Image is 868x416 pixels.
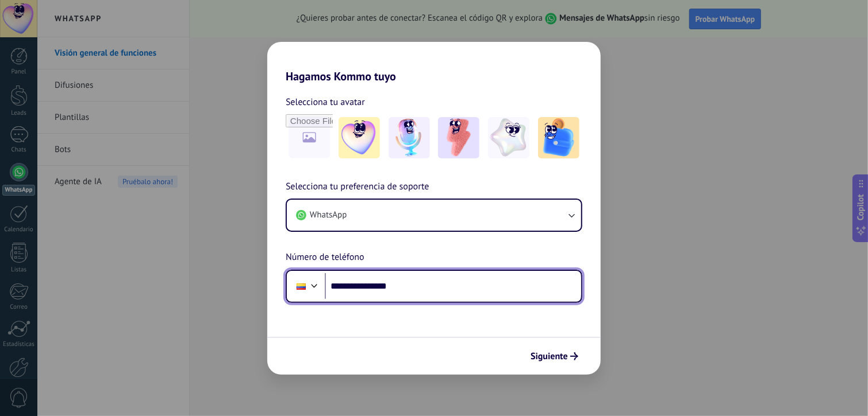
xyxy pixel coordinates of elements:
[438,117,479,158] img: -3.jpeg
[287,200,581,231] button: WhatsApp
[488,117,529,158] img: -4.jpeg
[286,95,365,110] span: Selecciona tu avatar
[267,42,601,83] h2: Hagamos Kommo tuyo
[389,117,430,158] img: -2.jpeg
[310,209,347,221] span: WhatsApp
[286,250,364,265] span: Número de teléfono
[538,117,579,158] img: -5.jpeg
[290,274,312,298] div: Colombia: + 57
[525,347,583,366] button: Siguiente
[286,180,429,195] span: Selecciona tu preferencia de soporte
[531,352,568,360] span: Siguiente
[339,117,380,158] img: -1.jpeg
